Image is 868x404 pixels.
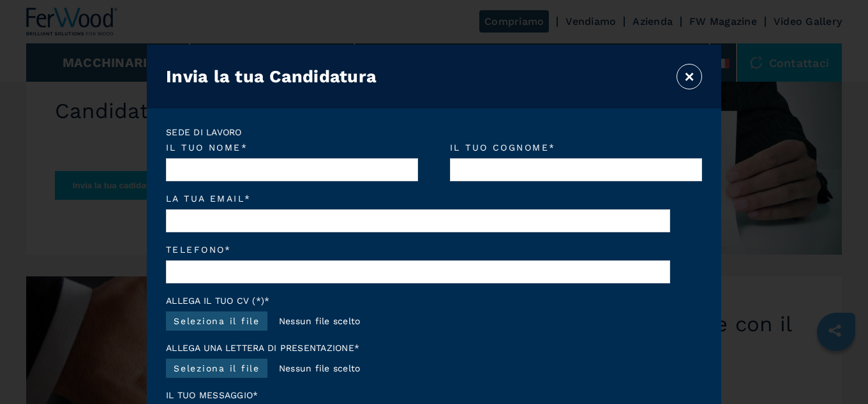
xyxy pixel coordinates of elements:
[166,128,702,137] em: Sede di lavoro
[166,66,377,87] h3: Invia la tua Candidatura
[166,194,670,203] em: La tua email
[166,296,702,305] em: Allega il tuo cv (*)
[166,260,670,283] input: Telefono*
[166,343,702,352] em: Allega una lettera di presentazione
[166,311,267,331] label: Seleziona il file
[166,245,670,254] em: Telefono
[274,311,366,331] span: Nessun file scelto
[450,143,702,152] em: Il tuo cognome
[166,391,702,400] label: Il tuo messaggio
[166,209,670,232] input: La tua email*
[274,359,366,378] span: Nessun file scelto
[677,64,702,89] button: ×
[166,143,418,152] em: Il tuo nome
[166,359,267,378] label: Seleziona il file
[450,158,702,181] input: Il tuo cognome*
[166,158,418,181] input: Il tuo nome*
